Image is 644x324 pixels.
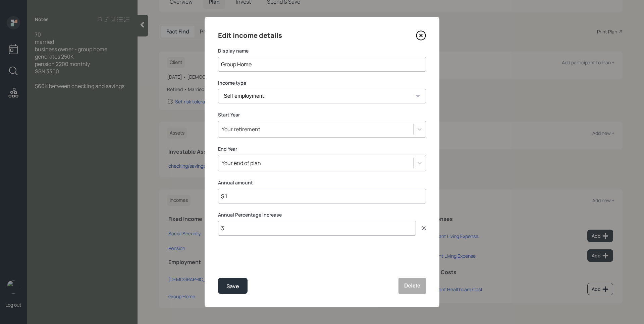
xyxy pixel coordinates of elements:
div: % [416,226,426,231]
div: Your retirement [222,126,260,133]
button: Delete [398,278,426,294]
label: Annual amount [218,179,426,186]
label: Start Year [218,111,426,118]
label: Annual Percentage Increase [218,212,426,218]
h4: Edit income details [218,30,282,41]
div: Save [226,282,239,291]
div: Your end of plan [222,159,261,167]
label: Display name [218,48,426,54]
label: End Year [218,146,426,152]
button: Save [218,278,248,294]
label: Income type [218,80,426,86]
